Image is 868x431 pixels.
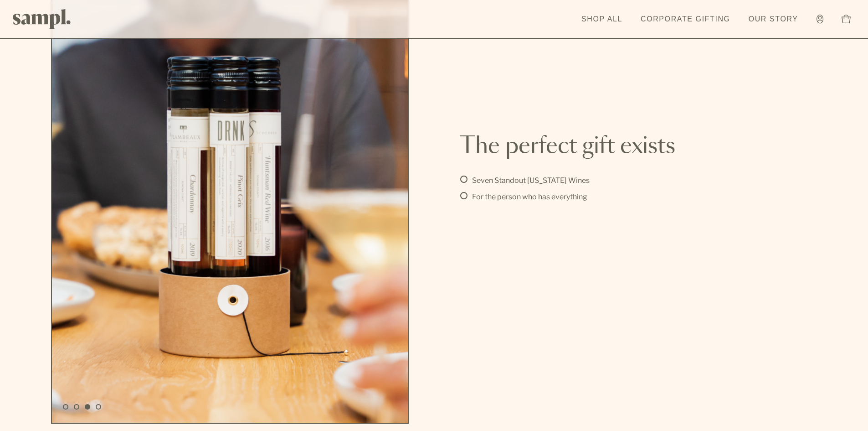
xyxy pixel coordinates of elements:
[577,9,627,29] a: Shop All
[13,9,71,29] img: Sampl logo
[460,224,817,240] div: slide 4
[460,133,817,160] h2: The perfect gift exists
[460,192,817,203] li: For the person who has everything
[460,175,817,257] : carousel
[460,175,817,186] li: Seven Standout [US_STATE] Wines
[744,9,803,29] a: Our Story
[636,9,735,29] a: Corporate Gifting
[460,208,817,224] div: slide 3
[460,175,817,191] div: slide 1
[460,191,817,208] div: slide 2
